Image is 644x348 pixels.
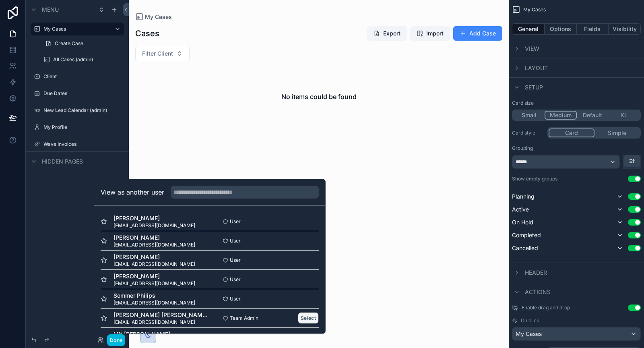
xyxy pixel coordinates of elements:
label: Card size [512,100,534,106]
span: Cancelled [512,244,538,252]
button: Done [107,334,125,346]
span: Mit [PERSON_NAME] [114,330,195,338]
span: My Cases [523,6,546,13]
span: Menu [42,6,59,14]
span: [EMAIL_ADDRESS][DOMAIN_NAME] [114,319,210,325]
label: Card style [512,130,544,136]
span: User [230,276,241,283]
span: [PERSON_NAME] [114,214,195,222]
span: [PERSON_NAME] [114,234,195,242]
button: XL [608,111,640,120]
span: [EMAIL_ADDRESS][DOMAIN_NAME] [114,280,195,287]
button: Default [577,111,608,120]
button: Visibility [609,23,641,35]
button: General [512,23,545,35]
span: [EMAIL_ADDRESS][DOMAIN_NAME] [114,261,195,267]
button: Fields [577,23,609,35]
a: Create Case [40,37,124,50]
span: My Cases [516,330,542,338]
label: Due Dates [43,90,119,97]
button: Options [545,23,577,35]
span: Actions [525,288,551,296]
span: On Hold [512,218,533,226]
button: Select [298,312,319,324]
span: [PERSON_NAME] [PERSON_NAME] Habitan [114,311,210,319]
span: On click [521,317,539,324]
label: My Cases [43,26,108,32]
span: [PERSON_NAME] [114,253,195,261]
label: All Cases (admin) [53,56,119,63]
span: Setup [525,83,543,91]
span: [PERSON_NAME] [114,272,195,280]
button: Simple [594,128,640,137]
span: Team Admin [230,315,258,321]
span: [EMAIL_ADDRESS][DOMAIN_NAME] [114,222,195,229]
span: View [525,45,539,53]
span: [EMAIL_ADDRESS][DOMAIN_NAME] [114,242,195,248]
span: User [230,257,241,263]
span: Header [525,269,547,277]
span: Layout [525,64,548,72]
label: Grouping [512,145,533,151]
span: Completed [512,231,541,239]
span: Active [512,205,529,213]
span: Enable drag and drop [522,304,570,311]
span: Create Case [55,40,83,47]
label: Show empty groups [512,176,557,182]
button: Card [549,128,594,137]
label: My Profile [43,124,119,130]
h2: View as another user [101,187,164,197]
span: Sommer Philips [114,292,195,300]
button: My Cases [512,327,641,341]
span: Planning [512,193,535,201]
span: User [230,238,241,244]
button: Small [513,111,545,120]
span: [EMAIL_ADDRESS][DOMAIN_NAME] [114,300,195,306]
label: New Lead Calendar (admin) [43,107,119,114]
span: Hidden pages [42,157,83,166]
label: Client [43,73,119,80]
span: User [230,218,241,225]
label: Wave Invoices [43,141,119,147]
button: Medium [545,111,577,120]
span: User [230,296,241,302]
